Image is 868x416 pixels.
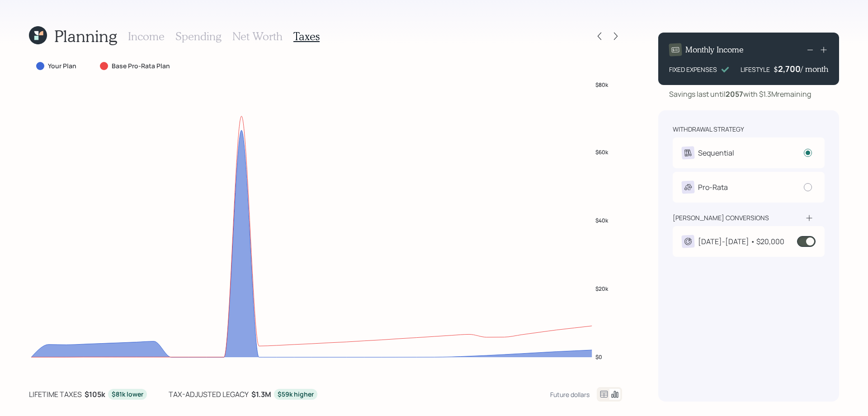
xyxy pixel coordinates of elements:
b: $105k [85,389,105,399]
label: Your Plan [48,61,76,71]
div: withdrawal strategy [673,125,744,134]
tspan: $60k [596,148,609,156]
h3: Income [128,30,165,43]
tspan: $80k [596,81,609,89]
h3: Spending [175,30,222,43]
div: [DATE]-[DATE] • $20,000 [698,236,784,247]
div: Future dollars [550,390,590,399]
label: Base Pro-Rata Plan [112,61,170,71]
div: $59k higher [278,390,314,399]
tspan: $0 [596,354,603,361]
tspan: $20k [596,285,609,293]
div: Pro-Rata [698,182,728,193]
h4: $ [774,64,778,74]
div: tax-adjusted legacy [169,389,249,400]
div: lifetime taxes [29,389,82,400]
div: 2,700 [778,63,801,74]
h3: Net Worth [232,30,283,43]
h4: Monthly Income [685,45,744,55]
div: $81k lower [112,390,143,399]
div: LIFESTYLE [741,65,770,74]
h4: / month [801,64,828,74]
b: $1.3M [251,389,271,399]
h1: Planning [54,26,117,46]
div: [PERSON_NAME] conversions [673,213,769,222]
div: FIXED EXPENSES [669,65,717,74]
div: Savings last until with $1.3M remaining [669,89,811,99]
div: Sequential [698,147,734,158]
b: 2057 [726,89,743,99]
h3: Taxes [293,30,320,43]
tspan: $40k [596,217,609,224]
